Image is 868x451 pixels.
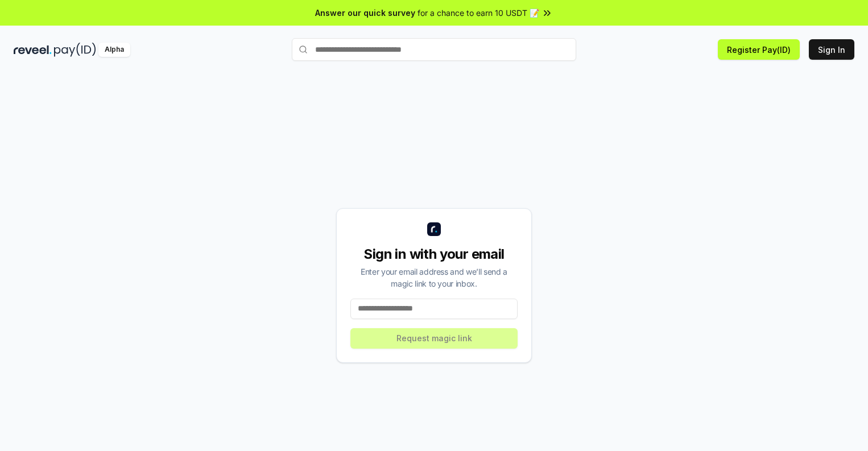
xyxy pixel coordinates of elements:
div: Sign in with your email [350,245,518,263]
img: pay_id [54,43,96,57]
div: Enter your email address and we’ll send a magic link to your inbox. [350,266,518,289]
button: Sign In [809,39,854,60]
div: Alpha [98,43,130,57]
img: logo_small [427,222,441,236]
button: Register Pay(ID) [718,39,800,60]
span: for a chance to earn 10 USDT 📝 [418,7,539,19]
span: Answer our quick survey [315,7,415,19]
img: reveel_dark [14,43,52,57]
